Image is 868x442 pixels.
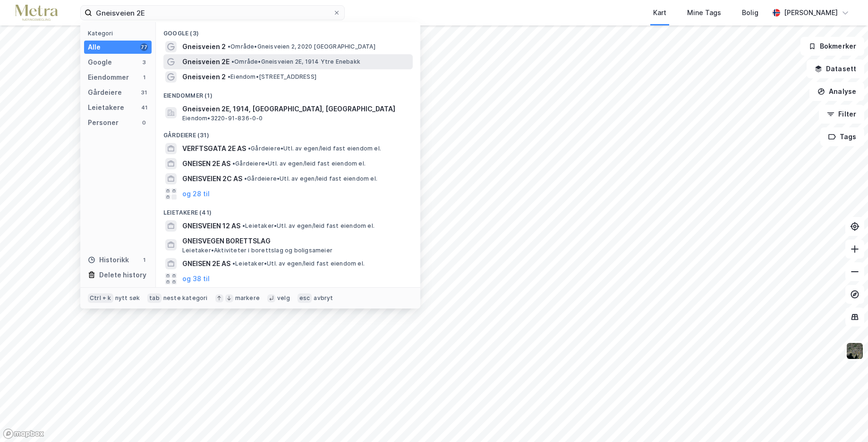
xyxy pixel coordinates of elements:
[228,73,230,80] span: •
[115,294,140,302] div: nytt søk
[99,269,146,281] div: Delete history
[742,7,758,18] div: Bolig
[88,57,112,68] div: Google
[182,220,240,232] span: GNEISVEIEN 12 AS
[314,294,333,302] div: avbryt
[182,143,246,154] span: VERFTSGATA 2E AS
[3,428,44,439] a: Mapbox homepage
[156,22,420,39] div: Google (3)
[88,42,101,53] div: Alle
[182,235,409,247] span: GNEISVEGEN BORETTSLAG
[232,160,366,167] span: Gårdeiere • Utl. av egen/leid fast eiendom el.
[653,7,666,18] div: Kart
[140,256,148,264] div: 1
[819,105,864,124] button: Filter
[232,260,235,267] span: •
[182,173,242,184] span: GNEISVEIEN 2C AS
[807,59,864,78] button: Datasett
[147,293,162,303] div: tab
[821,397,868,442] div: Kontrollprogram for chat
[140,58,148,66] div: 3
[242,222,245,229] span: •
[248,145,251,152] span: •
[232,260,365,267] span: Leietaker • Utl. av egen/leid fast eiendom el.
[163,294,208,302] div: neste kategori
[244,175,247,182] span: •
[784,7,838,18] div: [PERSON_NAME]
[228,73,316,81] span: Eiendom • [STREET_ADDRESS]
[92,6,333,20] input: Søk på adresse, matrikkel, gårdeiere, leietakere eller personer
[182,103,409,115] span: Gneisveien 2E, 1914, [GEOGRAPHIC_DATA], [GEOGRAPHIC_DATA]
[228,43,230,50] span: •
[242,222,374,230] span: Leietaker • Utl. av egen/leid fast eiendom el.
[156,84,420,101] div: Eiendommer (1)
[248,145,381,152] span: Gårdeiere • Utl. av egen/leid fast eiendom el.
[182,71,226,83] span: Gneisveien 2
[231,58,360,66] span: Område • Gneisveien 2E, 1914 Ytre Enebakk
[298,293,312,303] div: esc
[182,273,210,284] button: og 38 til
[88,72,129,83] div: Eiendommer
[88,254,129,266] div: Historikk
[88,87,122,98] div: Gårdeiere
[820,127,864,146] button: Tags
[88,117,119,128] div: Personer
[182,247,332,254] span: Leietaker • Aktiviteter i borettslag og boligsameier
[140,43,148,51] div: 77
[687,7,721,18] div: Mine Tags
[140,89,148,96] div: 31
[800,37,864,56] button: Bokmerker
[182,158,230,169] span: GNEISEN 2E AS
[88,30,152,37] div: Kategori
[228,43,375,50] span: Område • Gneisveien 2, 2020 [GEOGRAPHIC_DATA]
[244,175,377,183] span: Gårdeiere • Utl. av egen/leid fast eiendom el.
[821,397,868,442] iframe: Chat Widget
[156,286,420,303] div: Historikk (1)
[232,160,235,167] span: •
[15,5,58,21] img: metra-logo.256734c3b2bbffee19d4.png
[182,188,210,200] button: og 28 til
[846,342,864,360] img: 9k=
[88,293,113,303] div: Ctrl + k
[140,104,148,111] div: 41
[231,58,234,65] span: •
[182,41,226,52] span: Gneisveien 2
[140,119,148,126] div: 0
[88,102,124,113] div: Leietakere
[809,82,864,101] button: Analyse
[182,56,230,67] span: Gneisveien 2E
[182,258,230,269] span: GNEISEN 2E AS
[182,115,263,122] span: Eiendom • 3220-91-836-0-0
[156,201,420,218] div: Leietakere (41)
[235,294,260,302] div: markere
[156,124,420,141] div: Gårdeiere (31)
[277,294,290,302] div: velg
[140,74,148,81] div: 1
